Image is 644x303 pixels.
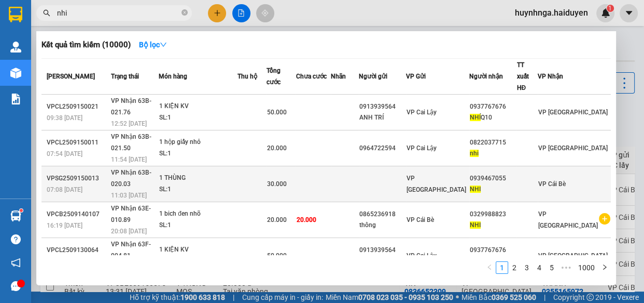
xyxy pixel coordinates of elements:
span: 50.000 [267,252,286,259]
span: right [601,264,608,270]
a: 1 [496,262,508,273]
span: VP [GEOGRAPHIC_DATA] [538,144,608,152]
div: SL: 1 [159,184,237,195]
button: left [483,261,496,274]
span: Người gửi [359,73,387,80]
div: 0939467055 [470,173,516,184]
div: VPCB2509140107 [47,209,108,220]
span: 20.000 [267,144,286,152]
span: VP Nhận 63F-004.81 [111,241,151,259]
a: 5 [546,262,557,273]
span: 11:03 [DATE] [111,192,147,199]
span: ••• [558,261,575,274]
span: message [11,281,21,291]
span: NHÍ [470,114,481,121]
li: 1 [496,261,508,274]
h3: Kết quả tìm kiếm ( 10000 ) [41,39,131,50]
div: 1 hộp giấy nhỏ [159,137,237,148]
span: VP Cai Lậy [407,109,437,116]
strong: Bộ lọc [139,41,167,49]
span: 16:19 [DATE] [47,222,82,229]
span: VP Cai Lậy [407,144,437,152]
span: VP Nhận 63B-021.76 [111,97,151,116]
div: 0937767676 [470,101,516,112]
li: 1000 [575,261,598,274]
div: 0865236918 [359,209,406,220]
button: Bộ lọcdown [131,36,175,53]
img: logo-vxr [9,7,22,22]
span: Người nhận [469,73,503,80]
span: 09:38 [DATE] [47,114,82,122]
li: Next 5 Pages [558,261,575,274]
span: Nhãn [331,73,346,80]
span: 20.000 [296,216,316,223]
span: VP [GEOGRAPHIC_DATA] [538,252,608,259]
div: VPCL2509130064 [47,245,108,256]
img: solution-icon [10,94,21,104]
span: VP Nhận 63B-021.50 [111,133,151,152]
div: VPCL2509150021 [47,101,108,112]
span: plus-circle [599,213,610,225]
span: Món hàng [159,73,187,80]
span: Tổng cước [266,67,280,86]
span: NHI [470,221,481,229]
div: 1 bich đen nhõ [159,208,237,220]
span: close-circle [181,9,188,16]
div: SL: 1 [159,148,237,160]
span: 20.000 [267,216,286,223]
sup: 1 [20,209,23,212]
span: VP [GEOGRAPHIC_DATA] [407,175,466,193]
li: 2 [508,261,521,274]
span: 07:54 [DATE] [47,150,82,157]
span: VP Cai Lậy [407,252,437,259]
a: 3 [521,262,533,273]
span: down [160,41,167,48]
div: 0937767676 [470,245,516,256]
span: close-circle [181,8,188,18]
li: 5 [545,261,558,274]
input: Tìm tên, số ĐT hoặc mã đơn [57,7,179,19]
a: 2 [509,262,520,273]
img: warehouse-icon [10,210,21,221]
div: 1 KIỆN KV [159,244,237,256]
div: Q10 [470,112,516,123]
span: VP Cái Bè [538,180,566,188]
div: 1 THÙNG [159,173,237,184]
div: VPSG2509150013 [47,173,108,184]
div: 0964722594 [359,143,406,154]
span: question-circle [11,234,21,244]
span: 12:52 [DATE] [111,120,147,127]
img: warehouse-icon [10,42,21,52]
img: warehouse-icon [10,68,21,78]
span: Trạng thái [111,73,139,80]
span: VP [GEOGRAPHIC_DATA] [538,109,608,116]
div: SL: 1 [159,112,237,124]
span: VP [GEOGRAPHIC_DATA] [538,210,598,229]
span: Chưa cước [296,73,326,80]
span: VP Nhận [538,73,563,80]
a: 1000 [575,262,598,273]
span: search [43,9,50,17]
span: Thu hộ [237,73,257,80]
span: 30.000 [267,180,286,188]
button: right [598,261,611,274]
span: VP Nhận 63B-020.03 [111,169,151,188]
li: Next Page [598,261,611,274]
div: 0913939564 [359,245,406,256]
span: 11:54 [DATE] [111,156,147,163]
span: [PERSON_NAME] [47,73,95,80]
span: nhi [470,150,479,157]
li: 4 [533,261,545,274]
div: 0329988823 [470,209,516,220]
span: VP Gửi [406,73,426,80]
span: NHI [470,186,481,193]
li: Previous Page [483,261,496,274]
div: thông [359,220,406,231]
span: VP Nhận 63E-010.89 [111,205,151,223]
a: 4 [534,262,545,273]
span: 50.000 [267,109,286,116]
span: 07:08 [DATE] [47,186,82,193]
div: 0913939564 [359,101,406,112]
div: 1 KIỆN KV [159,101,237,112]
